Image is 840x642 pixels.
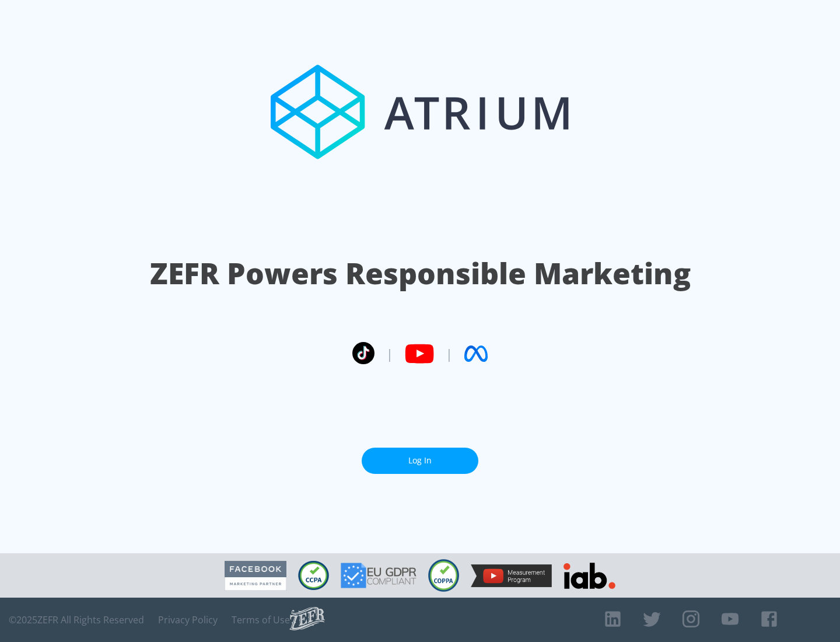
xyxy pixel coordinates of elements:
a: Terms of Use [232,614,290,626]
img: CCPA Compliant [298,561,329,590]
span: © 2025 ZEFR All Rights Reserved [9,614,144,626]
a: Log In [362,448,478,474]
a: Privacy Policy [158,614,218,626]
img: GDPR Compliant [341,563,416,588]
img: COPPA Compliant [428,559,459,592]
h1: ZEFR Powers Responsible Marketing [150,253,691,294]
img: IAB [563,563,615,589]
span: | [446,345,453,362]
img: Facebook Marketing Partner [225,561,286,591]
img: YouTube Measurement Program [471,564,552,587]
span: | [386,345,393,362]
